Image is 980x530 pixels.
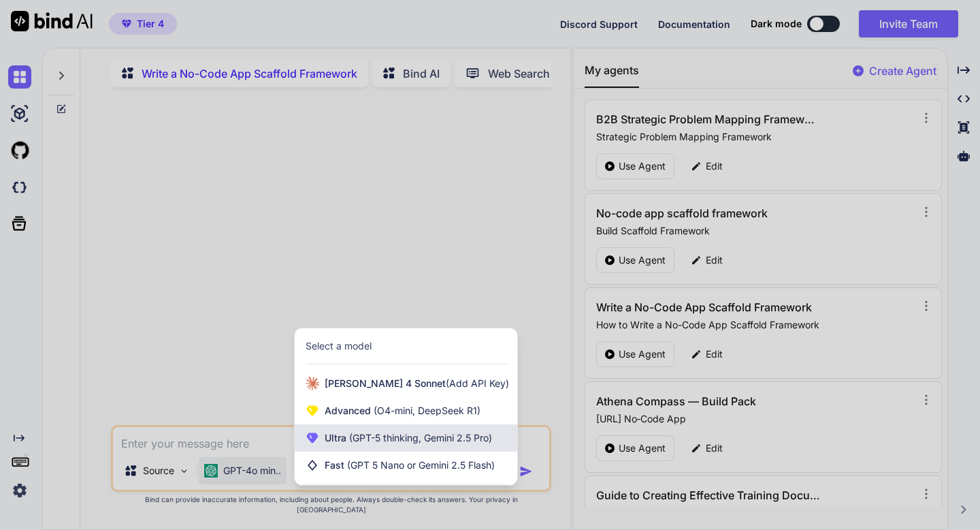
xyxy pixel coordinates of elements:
span: (Add API Key) [446,377,509,389]
span: (GPT-5 thinking, Gemini 2.5 Pro) [346,432,492,443]
span: [PERSON_NAME] 4 Sonnet [325,377,509,390]
span: (O4-mini, DeepSeek R1) [371,405,480,416]
span: Advanced [325,404,480,418]
span: Fast [325,458,495,472]
div: Select a model [306,339,372,353]
span: (GPT 5 Nano or Gemini 2.5 Flash) [347,459,495,471]
span: Ultra [325,431,492,445]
